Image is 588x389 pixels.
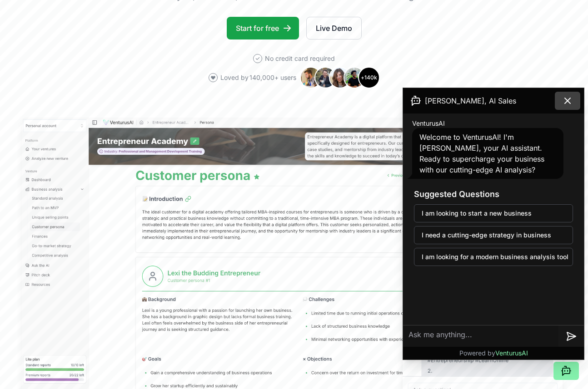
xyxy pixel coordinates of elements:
span: VenturusAI [412,119,445,128]
p: Powered by [459,349,528,358]
img: Avatar 3 [329,67,351,89]
img: Avatar 1 [300,67,322,89]
button: I need a cutting-edge strategy in business [414,226,573,244]
img: Avatar 2 [314,67,336,89]
img: Avatar 4 [344,67,365,89]
span: VenturusAI [495,349,528,357]
span: [PERSON_NAME], AI Sales [425,95,516,106]
a: Start for free [227,17,299,39]
h3: Suggested Questions [414,188,573,201]
a: Live Demo [306,17,362,39]
button: I am looking to start a new business [414,204,573,222]
span: Welcome to VenturusAI! I'm [PERSON_NAME], your AI assistant. Ready to supercharge your business w... [419,133,544,174]
button: I am looking for a modern business analysis tool [414,248,573,266]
